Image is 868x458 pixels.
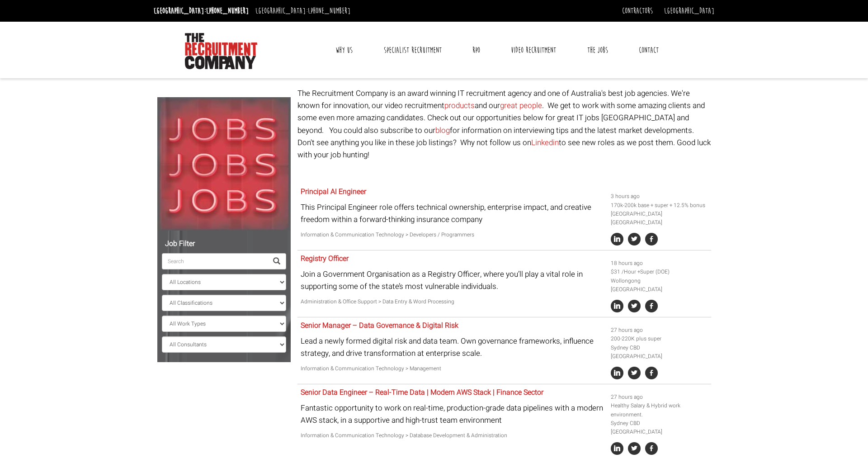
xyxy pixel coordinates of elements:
[162,253,268,269] input: Search
[664,6,714,16] a: [GEOGRAPHIC_DATA]
[308,6,350,16] a: [PHONE_NUMBER]
[157,97,291,231] img: Jobs, Jobs, Jobs
[206,6,249,16] a: [PHONE_NUMBER]
[377,39,448,61] a: Specialist Recruitment
[580,39,615,61] a: The Jobs
[504,39,563,61] a: Video Recruitment
[466,39,487,61] a: RPO
[297,87,711,161] p: The Recruitment Company is an award winning IT recruitment agency and one of Australia's best job...
[329,39,359,61] a: Why Us
[162,240,286,248] h5: Job Filter
[301,186,366,197] a: Principal AI Engineer
[151,4,251,18] li: [GEOGRAPHIC_DATA]:
[444,100,475,111] a: products
[435,125,450,136] a: blog
[632,39,665,61] a: Contact
[185,33,257,69] img: The Recruitment Company
[611,192,708,201] li: 3 hours ago
[611,419,708,436] li: Sydney CBD [GEOGRAPHIC_DATA]
[301,431,604,440] p: Information & Communication Technology > Database Development & Administration
[253,4,353,18] li: [GEOGRAPHIC_DATA]:
[531,137,559,148] a: Linkedin
[622,6,653,16] a: Contractors
[500,100,542,111] a: great people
